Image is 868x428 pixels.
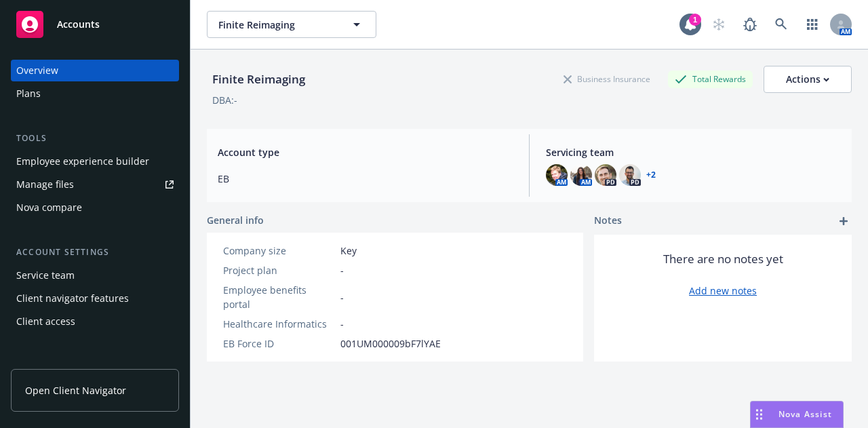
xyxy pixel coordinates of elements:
[25,383,126,397] span: Open Client Navigator
[16,288,129,309] div: Client navigator features
[11,60,179,81] a: Overview
[750,401,844,428] button: Nova Assist
[768,11,795,38] a: Search
[340,263,344,277] span: -
[736,11,764,38] a: Report a Bug
[689,14,701,26] div: 1
[223,283,335,311] div: Employee benefits portal
[546,145,841,159] span: Servicing team
[689,284,757,298] a: Add new notes
[11,174,179,195] a: Manage files
[570,164,592,186] img: photo
[207,213,264,227] span: General info
[16,83,41,104] div: Plans
[786,66,829,92] div: Actions
[663,251,783,267] span: There are no notes yet
[11,197,179,218] a: Nova compare
[11,5,179,43] a: Accounts
[594,213,622,229] span: Notes
[11,265,179,286] a: Service team
[223,336,335,351] div: EB Force ID
[212,93,237,107] div: DBA: -
[799,11,826,38] a: Switch app
[705,11,732,38] a: Start snowing
[16,311,75,332] div: Client access
[546,164,568,186] img: photo
[340,336,441,351] span: 001UM000009bF7lYAE
[340,317,344,331] span: -
[223,263,335,277] div: Project plan
[207,71,311,88] div: Finite Reimaging
[764,66,852,93] button: Actions
[835,213,852,229] a: add
[218,18,336,32] span: Finite Reimaging
[668,71,753,87] div: Total Rewards
[11,83,179,104] a: Plans
[11,311,179,332] a: Client access
[11,132,179,145] div: Tools
[218,172,513,186] span: EB
[11,151,179,172] a: Employee experience builder
[646,171,656,179] a: +2
[16,174,74,195] div: Manage files
[11,246,179,259] div: Account settings
[16,197,82,218] div: Nova compare
[207,11,376,38] button: Finite Reimaging
[619,164,641,186] img: photo
[223,317,335,331] div: Healthcare Informatics
[218,145,513,159] span: Account type
[778,408,832,420] span: Nova Assist
[57,19,100,30] span: Accounts
[16,265,75,286] div: Service team
[751,402,768,427] div: Drag to move
[16,60,58,81] div: Overview
[223,244,335,258] div: Company size
[16,151,149,172] div: Employee experience builder
[557,71,657,87] div: Business Insurance
[595,164,616,186] img: photo
[340,244,357,258] span: Key
[340,290,344,305] span: -
[11,288,179,309] a: Client navigator features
